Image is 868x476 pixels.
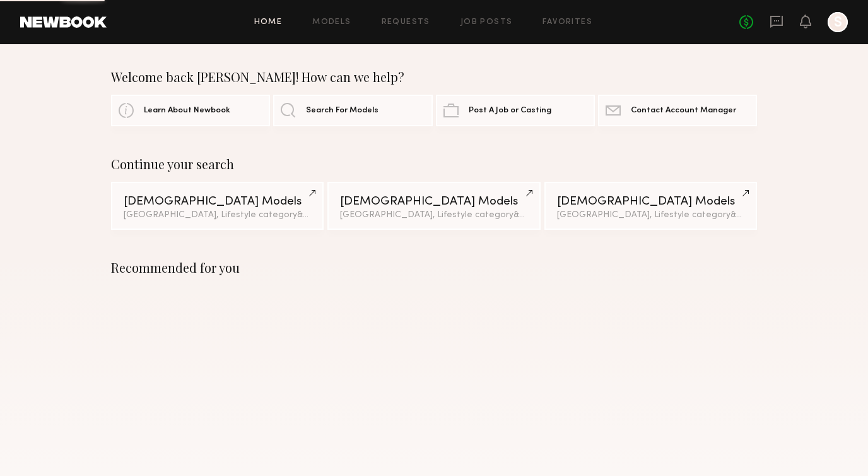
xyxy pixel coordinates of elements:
[306,107,378,115] span: Search For Models
[557,196,744,208] div: [DEMOGRAPHIC_DATA] Models
[598,95,757,126] a: Contact Account Manager
[557,211,744,220] div: [GEOGRAPHIC_DATA], Lifestyle category
[469,107,551,115] span: Post A Job or Casting
[544,182,757,230] a: [DEMOGRAPHIC_DATA] Models[GEOGRAPHIC_DATA], Lifestyle category&3other filters
[124,196,311,208] div: [DEMOGRAPHIC_DATA] Models
[828,12,848,32] a: S
[144,107,230,115] span: Learn About Newbook
[111,157,757,172] div: Continue your search
[111,182,324,230] a: [DEMOGRAPHIC_DATA] Models[GEOGRAPHIC_DATA], Lifestyle category&3other filters
[513,211,573,219] span: & 3 other filter s
[340,211,527,220] div: [GEOGRAPHIC_DATA], Lifestyle category
[460,18,513,27] a: Job Posts
[111,95,270,126] a: Learn About Newbook
[254,18,283,27] a: Home
[631,107,736,115] span: Contact Account Manager
[382,18,430,27] a: Requests
[436,95,595,126] a: Post A Job or Casting
[542,18,592,27] a: Favorites
[312,18,351,27] a: Models
[730,211,790,219] span: & 3 other filter s
[327,182,540,230] a: [DEMOGRAPHIC_DATA] Models[GEOGRAPHIC_DATA], Lifestyle category&3other filters
[111,260,757,275] div: Recommended for you
[124,211,311,220] div: [GEOGRAPHIC_DATA], Lifestyle category
[340,196,527,208] div: [DEMOGRAPHIC_DATA] Models
[273,95,432,126] a: Search For Models
[297,211,357,219] span: & 3 other filter s
[111,69,757,85] div: Welcome back [PERSON_NAME]! How can we help?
